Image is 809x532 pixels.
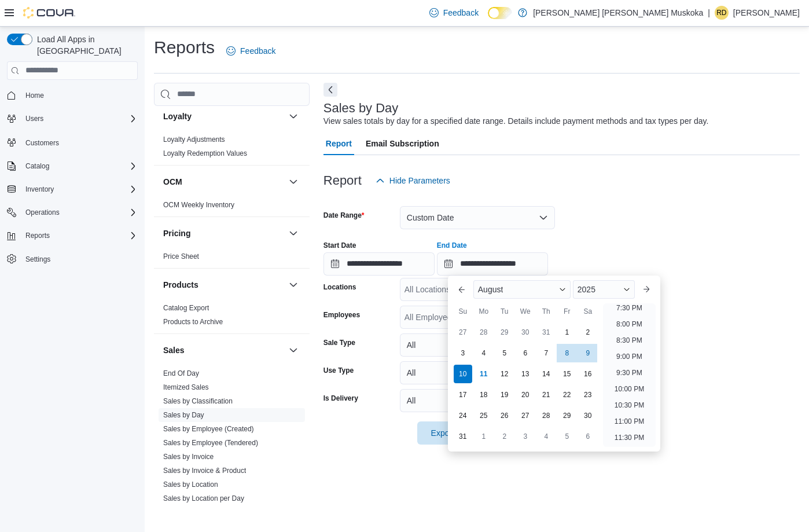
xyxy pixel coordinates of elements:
div: day-6 [516,344,535,362]
h3: Sales by Day [323,101,399,115]
span: Customers [25,138,59,148]
div: day-5 [495,344,514,362]
span: Itemized Sales [163,383,209,392]
div: day-5 [558,427,576,446]
h3: Pricing [163,228,190,239]
button: OCM [163,176,284,188]
div: day-28 [537,406,556,425]
div: day-7 [537,344,556,362]
a: Itemized Sales [163,383,209,391]
label: Locations [323,282,356,292]
div: day-20 [516,386,535,404]
div: day-14 [537,365,556,383]
a: Sales by Location per Day [163,494,244,502]
div: Su [454,302,472,321]
div: day-8 [558,344,576,362]
div: day-17 [454,386,472,404]
div: day-25 [475,406,493,425]
button: Settings [2,251,142,267]
h3: Sales [163,344,185,356]
button: All [400,361,555,384]
nav: Complex example [7,82,138,298]
div: day-31 [537,323,556,342]
input: Dark Mode [488,7,512,19]
div: day-9 [579,344,597,362]
h3: Products [163,279,198,291]
div: day-13 [516,365,535,383]
span: Sales by Day [163,410,204,420]
div: day-27 [454,323,472,342]
button: Previous Month [453,280,471,299]
div: Fr [558,302,576,321]
li: 8:30 PM [612,333,647,347]
span: Reports [25,231,50,240]
span: Feedback [443,7,479,19]
a: Sales by Employee (Created) [163,425,254,433]
ul: Time [603,303,656,447]
div: day-3 [516,427,535,446]
div: Rebecca Dickson [715,6,729,20]
img: Cova [23,7,75,19]
span: Inventory [25,185,54,194]
span: Email Subscription [366,132,439,155]
div: Pricing [154,250,310,268]
span: Export [424,421,475,445]
button: Inventory [2,181,142,197]
div: day-15 [558,365,576,383]
div: day-22 [558,386,576,404]
a: Sales by Employee (Tendered) [163,439,258,447]
input: Press the down key to open a popover containing a calendar. [323,252,435,276]
button: Customers [2,134,142,151]
button: Sales [163,344,284,356]
div: day-2 [495,427,514,446]
div: Button. Open the month selector. August is currently selected. [473,280,571,299]
div: Sa [579,302,597,321]
div: day-16 [579,365,597,383]
div: Mo [475,302,493,321]
button: Users [21,112,48,126]
div: Tu [495,302,514,321]
a: Loyalty Adjustments [163,135,225,144]
span: Settings [21,252,138,266]
div: We [516,302,535,321]
div: day-3 [454,344,472,362]
button: Catalog [2,158,142,174]
a: Catalog Export [163,304,209,312]
div: day-19 [495,386,514,404]
li: 9:30 PM [612,366,647,380]
a: Customers [21,136,64,150]
p: [PERSON_NAME] [PERSON_NAME] Muskoka [533,6,703,20]
div: day-12 [495,365,514,383]
button: Sales [286,343,300,357]
span: Catalog [21,159,138,173]
div: day-18 [475,386,493,404]
span: Price Sheet [163,252,199,261]
a: Price Sheet [163,252,199,261]
div: day-21 [537,386,556,404]
a: Sales by Classification [163,397,233,405]
button: Operations [21,206,64,219]
button: Pricing [286,226,300,240]
button: Hide Parameters [371,169,455,192]
div: OCM [154,198,310,217]
a: OCM Weekly Inventory [163,201,234,209]
a: Sales by Invoice [163,453,214,461]
div: day-27 [516,406,535,425]
div: day-2 [579,323,597,342]
li: 11:30 PM [610,431,649,445]
div: day-29 [558,406,576,425]
span: Sales by Location per Day [163,494,244,503]
button: Reports [21,229,54,243]
span: Sales by Classification [163,397,233,406]
li: 9:00 PM [612,350,647,364]
a: Sales by Location [163,480,218,489]
p: [PERSON_NAME] [733,6,800,20]
span: Report [326,132,352,155]
button: All [400,389,555,412]
span: Customers [21,135,138,149]
h3: Loyalty [163,111,192,122]
span: Users [21,112,138,126]
label: Employees [323,310,360,320]
span: End Of Day [163,369,199,378]
div: day-29 [495,323,514,342]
